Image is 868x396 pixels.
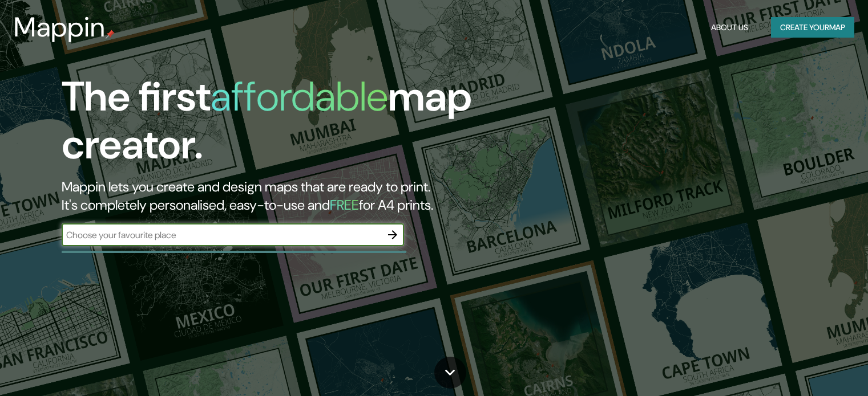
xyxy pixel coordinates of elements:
button: About Us [706,17,753,38]
h1: affordable [211,70,388,123]
h5: FREE [330,196,359,214]
input: Choose your favourite place [62,228,381,242]
img: mappin-pin [106,30,115,39]
h1: The first map creator. [62,73,496,178]
h3: Mappin [14,11,106,43]
h2: Mappin lets you create and design maps that are ready to print. It's completely personalised, eas... [62,178,496,214]
button: Create yourmap [771,17,854,38]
